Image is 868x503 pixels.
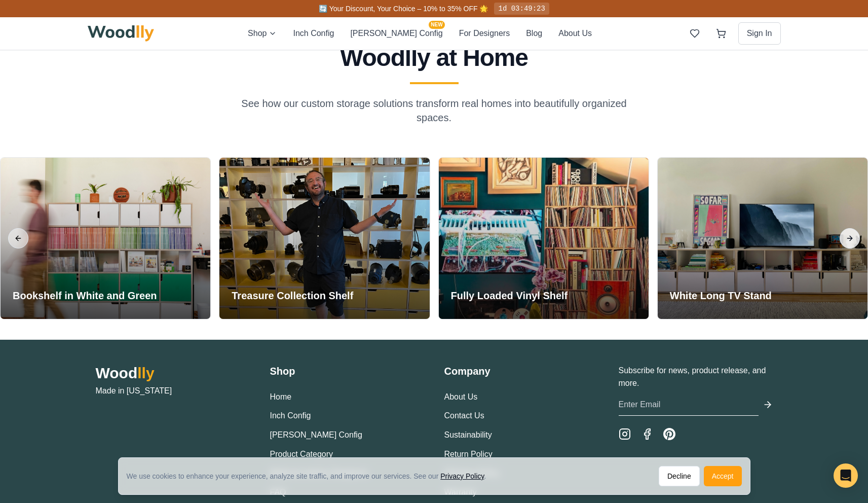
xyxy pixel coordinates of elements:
input: Enter Email [619,394,759,416]
a: Product Category [270,450,333,458]
a: Privacy Policy [440,472,484,480]
a: Home [270,392,292,401]
p: Subscribe for news, product release, and more. [619,364,773,390]
button: Accept [704,466,742,486]
button: Shop [248,27,277,40]
h2: Wood [96,364,250,382]
a: Contact Us [444,411,484,420]
h3: White Long TV Stand [670,289,772,303]
a: Instagram [619,428,631,440]
span: 🔄 Your Discount, Your Choice – 10% to 35% OFF 🌟 [319,5,488,13]
span: lly [137,365,154,381]
h3: Treasure Collection Shelf [232,289,353,303]
h3: Company [444,364,598,378]
a: Return Policy [444,450,493,458]
button: Blog [526,27,542,40]
button: For Designers [459,27,510,40]
button: Inch Config [270,409,311,422]
a: About Us [444,392,478,401]
div: We use cookies to enhance your experience, analyze site traffic, and improve our services. See our . [127,471,495,481]
p: Made in [US_STATE] [96,384,250,398]
button: About Us [558,27,592,40]
h3: Fully Loaded Vinyl Shelf [451,289,568,303]
div: 1d 03:49:23 [494,3,549,15]
a: Facebook [641,428,653,440]
span: NEW [429,21,444,29]
a: Pinterest [663,428,675,440]
button: [PERSON_NAME] ConfigNEW [350,27,442,40]
button: Decline [659,466,700,486]
button: Sign In [738,22,781,45]
button: Inch Config [293,27,334,40]
button: [PERSON_NAME] Config [270,428,362,442]
h3: Bookshelf in White and Green [13,289,157,303]
a: Sustainability [444,430,492,439]
h3: Shop [270,364,424,378]
p: See how our custom storage solutions transform real homes into beautifully organized spaces. [240,96,629,125]
img: Woodlly [88,25,155,42]
div: Open Intercom Messenger [834,463,858,488]
h2: Woodlly at Home [92,46,777,70]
